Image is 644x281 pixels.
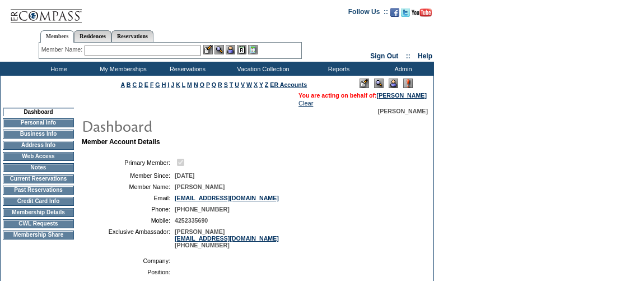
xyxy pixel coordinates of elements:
[86,172,170,179] td: Member Since:
[132,81,137,88] a: C
[418,52,432,60] a: Help
[86,217,170,224] td: Mobile:
[154,62,218,76] td: Reservations
[259,81,263,88] a: Y
[86,228,170,248] td: Exclusive Ambassador:
[86,257,170,264] td: Company:
[3,208,74,217] td: Membership Details
[237,45,246,54] img: Reservations
[298,92,427,99] span: You are acting on behalf of:
[167,81,169,88] a: I
[74,30,111,42] a: Residences
[86,157,170,168] td: Primary Member:
[401,8,410,17] img: Follow us on Twitter
[218,81,222,88] a: R
[3,163,74,172] td: Notes
[241,81,245,88] a: V
[175,195,279,201] a: [EMAIL_ADDRESS][DOMAIN_NAME]
[176,81,180,88] a: K
[175,217,208,224] span: 4252335690
[389,79,398,88] img: Impersonate
[86,269,170,275] td: Position:
[81,114,305,137] img: pgTtlDashboard.gif
[3,141,74,150] td: Address Info
[175,183,225,190] span: [PERSON_NAME]
[226,45,235,54] img: Impersonate
[25,62,90,76] td: Home
[144,81,148,88] a: E
[370,52,398,60] a: Sign Out
[406,52,410,60] span: ::
[121,81,125,88] a: A
[82,138,160,146] b: Member Account Details
[3,231,74,239] td: Membership Share
[390,8,399,17] img: Become our fan on Facebook
[175,228,279,248] span: [PERSON_NAME] [PHONE_NUMBER]
[305,62,370,76] td: Reports
[235,81,239,88] a: U
[175,172,194,179] span: [DATE]
[412,11,432,18] a: Subscribe to our YouTube Channel
[401,11,410,18] a: Follow us on Twitter
[270,81,307,88] a: ER Accounts
[86,183,170,190] td: Member Name:
[175,206,230,213] span: [PHONE_NUMBER]
[214,45,224,54] img: View
[86,206,170,213] td: Phone:
[254,81,258,88] a: X
[171,81,174,88] a: J
[3,118,74,127] td: Personal Info
[212,81,216,88] a: Q
[187,81,192,88] a: M
[412,8,432,17] img: Subscribe to our YouTube Channel
[3,197,74,206] td: Credit Card Info
[218,62,305,76] td: Vacation Collection
[127,81,131,88] a: B
[3,152,74,161] td: Web Access
[298,100,313,107] a: Clear
[224,81,228,88] a: S
[3,219,74,228] td: CWL Requests
[3,108,74,116] td: Dashboard
[150,81,154,88] a: F
[370,62,434,76] td: Admin
[246,81,252,88] a: W
[265,81,269,88] a: Z
[3,130,74,139] td: Business Info
[155,81,160,88] a: G
[378,108,428,114] span: [PERSON_NAME]
[348,7,388,20] td: Follow Us ::
[248,45,258,54] img: b_calculator.gif
[390,11,399,18] a: Become our fan on Facebook
[182,81,185,88] a: L
[90,62,154,76] td: My Memberships
[203,45,213,54] img: b_edit.gif
[377,92,427,99] a: [PERSON_NAME]
[111,30,153,42] a: Reservations
[403,79,413,88] img: Log Concern/Member Elevation
[41,45,85,54] div: Member Name:
[3,186,74,195] td: Past Reservations
[360,79,369,88] img: Edit Mode
[162,81,166,88] a: H
[3,174,74,183] td: Current Reservations
[200,81,204,88] a: O
[206,81,210,88] a: P
[138,81,143,88] a: D
[86,195,170,201] td: Email:
[40,30,74,43] a: Members
[194,81,198,88] a: N
[374,79,384,88] img: View Mode
[175,235,279,242] a: [EMAIL_ADDRESS][DOMAIN_NAME]
[230,81,234,88] a: T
